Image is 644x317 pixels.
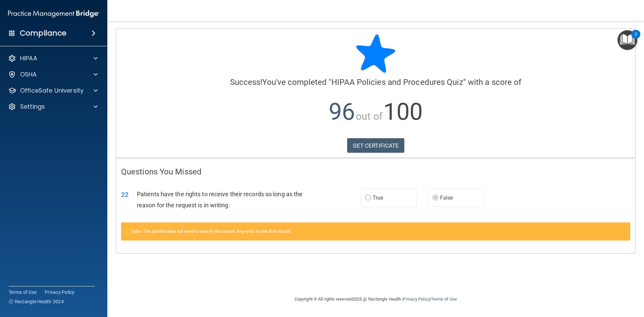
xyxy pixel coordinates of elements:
[137,191,303,209] span: Patients have the rights to receive their records so long as the reason for the request is in wri...
[20,70,37,78] p: OSHA
[431,297,457,302] a: Terms of Use
[329,98,355,125] span: 96
[121,167,630,176] h4: Questions You Missed
[121,78,630,87] h4: You've completed " " with a score of
[9,298,64,305] span: Ⓒ Rectangle Health 2024
[45,289,75,296] a: Privacy Policy
[253,288,498,310] div: Copyright © All rights reserved 2025 @ Rectangle Health | |
[440,195,453,201] span: False
[8,87,98,95] a: OfficeSafe University
[618,30,637,50] button: Open Resource Center, 2 new notifications
[347,138,405,153] a: GET CERTIFICATE
[365,196,371,201] input: True
[432,196,438,201] input: False
[9,289,37,296] a: Terms of Use
[20,87,84,95] p: OfficeSafe University
[8,103,98,111] a: Settings
[20,103,45,111] p: Settings
[8,7,99,20] img: PMB logo
[383,98,423,125] span: 100
[8,70,98,78] a: OSHA
[8,54,98,62] a: HIPAA
[230,77,263,87] span: Success!
[331,77,463,87] span: HIPAA Policies and Procedures Quiz
[121,191,128,199] span: 22
[20,29,66,38] h4: Compliance
[403,297,430,302] a: Privacy Policy
[20,54,37,62] p: HIPAA
[635,34,637,43] div: 2
[373,195,383,201] span: True
[131,229,292,234] span: False. The patient does not need to specify the reason they wish to see their record.
[356,34,396,74] img: blue-star-rounded.9d042014.png
[356,110,382,122] span: out of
